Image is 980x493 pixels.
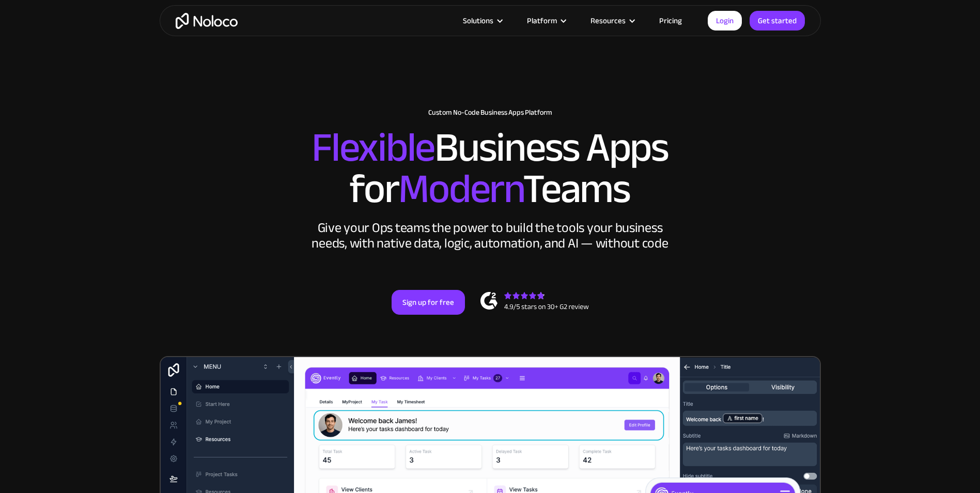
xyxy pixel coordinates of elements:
[309,220,671,251] div: Give your Ops teams the power to build the tools your business needs, with native data, logic, au...
[170,127,811,210] h2: Business Apps for Teams
[450,14,514,27] div: Solutions
[514,14,578,27] div: Platform
[170,109,811,117] h1: Custom No-Code Business Apps Platform
[590,14,626,27] div: Resources
[646,14,695,27] a: Pricing
[578,14,646,27] div: Resources
[463,14,493,27] div: Solutions
[708,11,742,30] a: Login
[176,13,238,29] a: home
[527,14,557,27] div: Platform
[750,11,805,30] a: Get started
[312,109,434,186] span: Flexible
[392,290,465,315] a: Sign up for free
[398,150,523,227] span: Modern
